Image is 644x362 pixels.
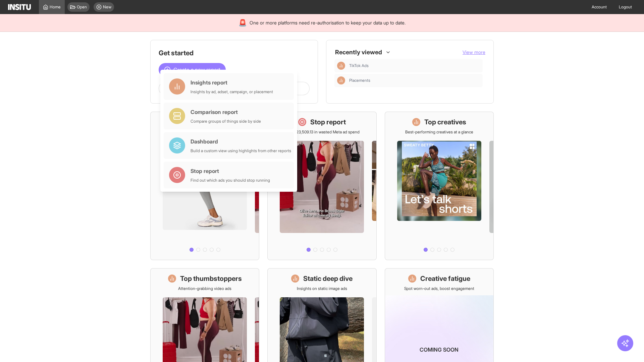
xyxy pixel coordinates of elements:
[178,286,231,291] p: Attention-grabbing video ads
[463,49,485,56] button: View more
[180,274,242,283] h1: Top thumbstoppers
[337,76,345,84] div: Insights
[173,66,220,74] span: Create a new report
[238,18,247,27] div: 🚨
[77,4,87,10] span: Open
[191,167,270,175] div: Stop report
[191,178,270,183] div: Find out which ads you should stop running
[250,19,406,26] span: One or more platforms need re-authorisation to keep your data up to date.
[297,286,347,291] p: Insights on static image ads
[385,112,494,260] a: Top creativesBest-performing creatives at a glance
[349,63,480,68] span: TikTok Ads
[8,4,31,10] img: Logo
[191,119,261,124] div: Compare groups of things side by side
[191,137,291,145] div: Dashboard
[349,78,480,83] span: Placements
[349,63,369,68] span: TikTok Ads
[50,4,61,10] span: Home
[349,78,370,83] span: Placements
[191,148,291,154] div: Build a custom view using highlights from other reports
[150,112,259,260] a: What's live nowSee all active ads instantly
[191,89,273,95] div: Insights by ad, adset, campaign, or placement
[463,49,485,55] span: View more
[337,62,345,70] div: Insights
[310,117,346,127] h1: Stop report
[303,274,353,283] h1: Static deep dive
[284,129,360,135] p: Save £23,509.13 in wasted Meta ad spend
[191,108,261,116] div: Comparison report
[424,117,466,127] h1: Top creatives
[191,78,273,86] div: Insights report
[267,112,376,260] a: Stop reportSave £23,509.13 in wasted Meta ad spend
[405,129,473,135] p: Best-performing creatives at a glance
[103,4,111,10] span: New
[159,48,310,58] h1: Get started
[159,63,226,76] button: Create a new report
